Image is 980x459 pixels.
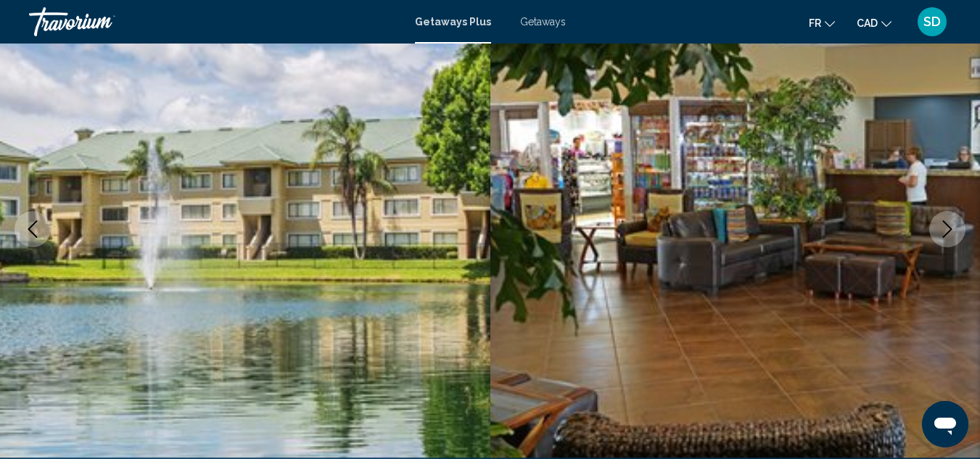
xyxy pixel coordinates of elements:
a: Getaways [520,16,566,28]
button: Next image [929,211,965,247]
button: Change currency [857,12,892,33]
button: Previous image [15,211,51,247]
a: Getaways Plus [415,16,491,28]
iframe: Bouton de lancement de la fenêtre de messagerie [922,401,968,447]
span: SD [923,15,941,29]
span: fr [809,17,821,29]
a: Travorium [29,7,400,36]
span: CAD [857,17,878,29]
button: User Menu [913,7,951,37]
button: Change language [809,12,835,33]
